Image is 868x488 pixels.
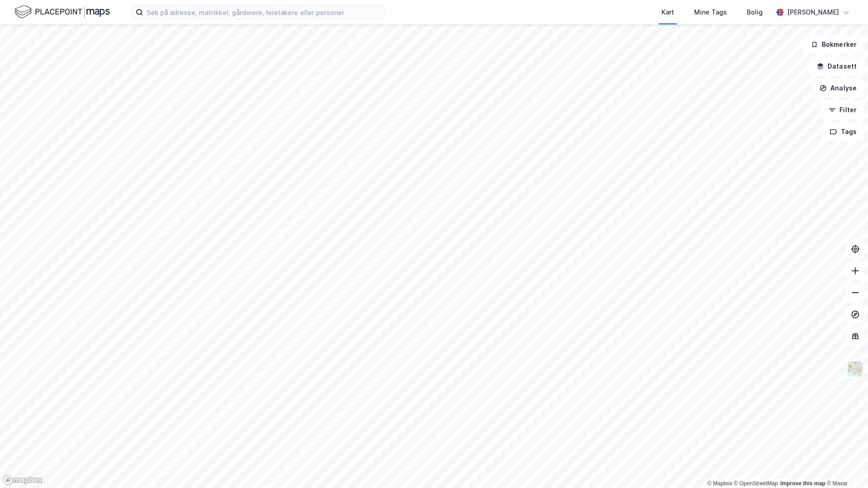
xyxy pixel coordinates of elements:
[809,57,864,75] button: Datasett
[15,4,110,20] img: logo.f888ab2527a4732fd821a326f86c7f29.svg
[847,360,864,378] img: Z
[143,5,385,19] input: Søk på adresse, matrikkel, gårdeiere, leietakere eller personer
[821,101,864,119] button: Filter
[707,480,732,487] a: Mapbox
[812,79,864,97] button: Analyse
[694,7,727,18] div: Mine Tags
[822,123,864,141] button: Tags
[823,444,868,488] iframe: Chat Widget
[747,7,763,18] div: Bolig
[803,35,864,54] button: Bokmerker
[787,7,839,18] div: [PERSON_NAME]
[661,7,674,18] div: Kart
[780,480,825,487] a: Improve this map
[3,475,43,485] a: Mapbox homepage
[734,480,778,487] a: OpenStreetMap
